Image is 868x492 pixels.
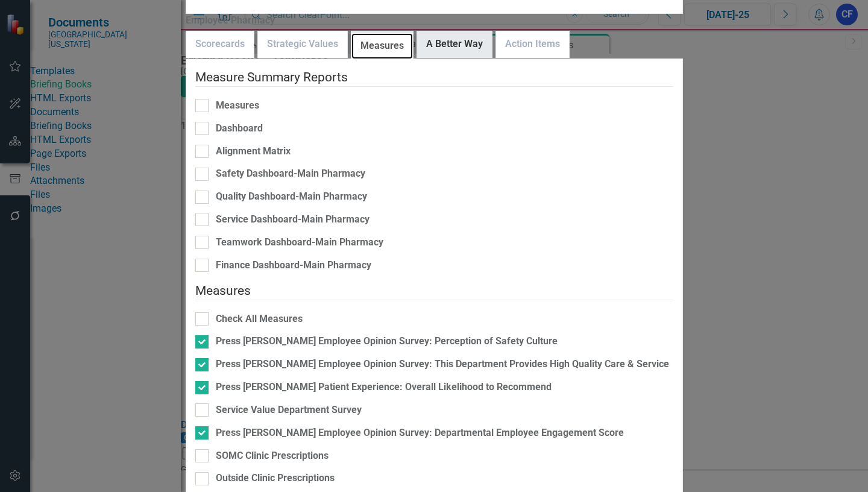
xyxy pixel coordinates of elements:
div: Press [PERSON_NAME] Patient Experience: Overall Likelihood to Recommend [216,380,552,394]
div: SOMC Clinic Prescriptions [216,449,329,463]
legend: Measures [195,282,673,300]
div: Service Value Department Survey [216,403,362,417]
a: A Better Way [417,31,492,57]
div: Quality Dashboard-Main Pharmacy [216,190,367,204]
label: Employee Pharmacy [186,14,683,28]
div: Press [PERSON_NAME] Employee Opinion Survey: Perception of Safety Culture [216,335,558,348]
div: Safety Dashboard-Main Pharmacy [216,167,365,181]
div: Dashboard [216,122,263,136]
a: Measures [351,33,413,59]
div: Press [PERSON_NAME] Employee Opinion Survey: Departmental Employee Engagement Score [216,426,624,440]
legend: Measure Summary Reports [195,68,673,87]
div: Service Dashboard-Main Pharmacy [216,213,370,227]
div: Teamwork Dashboard-Main Pharmacy [216,236,383,250]
div: Outside Clinic Prescriptions [216,471,335,485]
a: Action Items [496,31,569,57]
div: Press [PERSON_NAME] Employee Opinion Survey: This Department Provides High Quality Care & Service [216,358,669,371]
div: Finance Dashboard-Main Pharmacy [216,259,371,273]
div: Alignment Matrix [216,145,291,159]
div: Measures [216,99,259,113]
a: Strategic Values [258,31,347,57]
div: Check All Measures [216,312,303,326]
a: Scorecards [186,31,254,57]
